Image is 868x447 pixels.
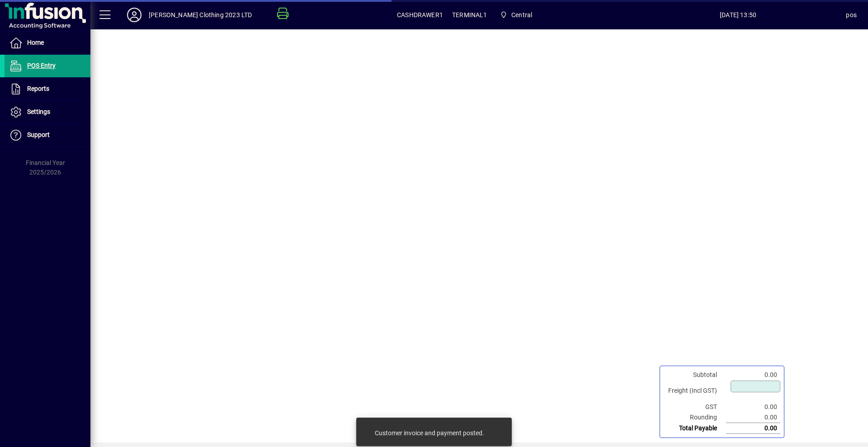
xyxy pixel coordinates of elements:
div: Customer invoice and payment posted. [375,428,484,438]
td: 0.00 [726,402,780,412]
a: Reports [5,78,90,100]
span: POS Entry [27,62,56,69]
td: Freight (Incl GST) [664,380,726,402]
div: [PERSON_NAME] Clothing 2023 LTD [149,8,252,22]
a: Support [5,124,90,146]
span: Central [511,8,532,22]
td: 0.00 [726,412,780,423]
td: Subtotal [664,370,726,380]
span: Reports [27,85,49,92]
a: Settings [5,101,90,123]
td: Rounding [664,412,726,423]
span: Support [27,131,50,138]
td: Total Payable [664,423,726,434]
td: 0.00 [726,370,780,380]
div: pos [846,8,857,22]
button: Profile [120,7,149,23]
span: TERMINAL1 [452,8,487,22]
td: 0.00 [726,423,780,434]
span: CASHDRAWER1 [397,8,443,22]
a: Home [5,32,90,54]
span: [DATE] 13:50 [630,8,846,22]
span: Settings [27,108,50,115]
span: Home [27,39,44,46]
span: Central [496,7,536,23]
td: GST [664,402,726,412]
